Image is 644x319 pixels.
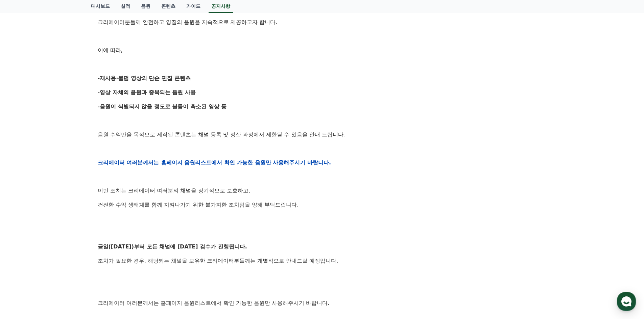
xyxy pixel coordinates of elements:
a: 홈 [2,214,45,231]
p: 건전한 수익 생태계를 함께 지켜나가기 위한 불가피한 조치임을 양해 부탁드립니다. [98,201,547,209]
strong: 크리에이터 여러분께서는 홈페이지 음원리스트에서 확인 가능한 음원만 사용해주시기 바랍니다. [98,159,331,166]
p: 음원 수익만을 목적으로 제작된 콘텐츠는 채널 등록 및 정산 과정에서 제한될 수 있음을 안내 드립니다. [98,130,547,139]
a: 설정 [87,214,130,231]
a: 대화 [45,214,87,231]
p: 크리에이터분들께 안전하고 양질의 음원을 지속적으로 제공하고자 합니다. [98,18,547,27]
span: 홈 [21,224,25,230]
strong: -재사용·불펌 영상의 단순 편집 콘텐츠 [98,75,191,81]
p: 조치가 필요한 경우, 해당되는 채널을 보유한 크리에이터분들께는 개별적으로 안내드릴 예정입니다. [98,257,547,265]
p: 이번 조치는 크리에이터 여러분의 채널을 장기적으로 보호하고, [98,186,547,195]
span: 대화 [62,224,70,230]
span: 설정 [104,224,113,230]
strong: -음원이 식별되지 않을 정도로 볼륨이 축소된 영상 등 [98,103,227,110]
strong: -영상 자체의 음원과 중복되는 음원 사용 [98,89,196,96]
p: 크리에이터 여러분께서는 홈페이지 음원리스트에서 확인 가능한 음원만 사용해주시기 바랍니다. [98,299,547,308]
p: 이에 따라, [98,46,547,55]
u: 금일([DATE])부터 모든 채널에 [DATE] 검수가 진행됩니다. [98,243,247,250]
